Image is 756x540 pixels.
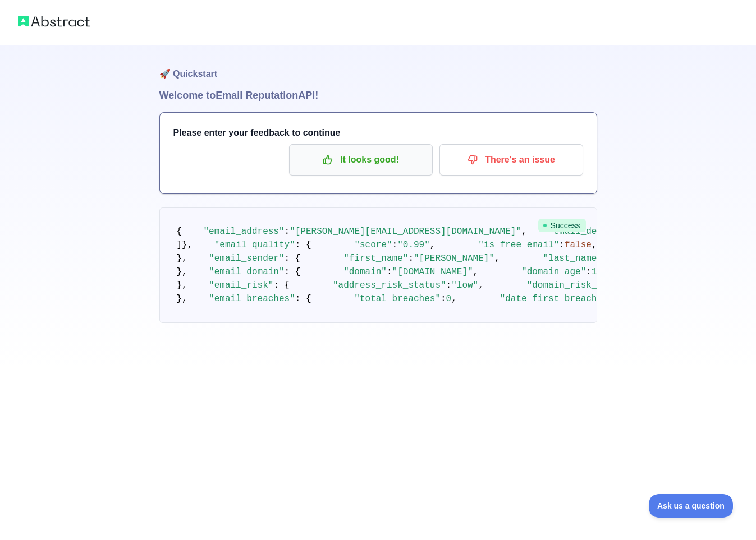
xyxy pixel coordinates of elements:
span: : [446,280,452,290]
span: : [441,294,446,304]
span: "is_free_email" [478,240,559,250]
span: "email_quality" [214,240,295,250]
span: , [521,227,527,237]
span: "score" [354,240,392,250]
span: 124 [592,267,608,277]
span: : { [273,280,290,290]
span: "0.99" [397,240,430,250]
span: "email_sender" [209,253,284,264]
h3: Please enter your feedback to continue [173,126,583,140]
span: "date_first_breached" [500,294,613,304]
span: "total_breaches" [354,294,441,304]
span: "email_domain" [209,267,284,277]
span: "email_risk" [209,280,273,290]
span: : { [295,294,311,304]
span: "low" [451,280,478,290]
span: , [430,240,436,250]
span: "email_breaches" [209,294,295,304]
span: Success [538,219,586,232]
h1: 🚀 Quickstart [159,45,597,87]
span: : { [285,253,301,264]
span: : [408,253,414,264]
span: "domain_risk_status" [527,280,635,290]
span: , [451,294,457,304]
span: "email_address" [204,227,285,237]
p: It looks good! [297,150,424,169]
span: 0 [446,294,452,304]
h1: Welcome to Email Reputation API! [159,87,597,103]
span: : [586,267,592,277]
span: , [592,240,597,250]
span: , [473,267,479,277]
button: There's an issue [439,144,583,176]
span: : [559,240,565,250]
span: , [494,253,500,264]
span: { [177,227,182,237]
span: : { [285,267,301,277]
span: : [285,227,290,237]
span: "[PERSON_NAME]" [414,253,494,264]
span: "last_name" [543,253,602,264]
span: , [478,280,484,290]
span: "domain" [343,267,387,277]
span: "address_risk_status" [333,280,446,290]
span: : [387,267,392,277]
span: "[DOMAIN_NAME]" [392,267,473,277]
iframe: Toggle Customer Support [649,494,734,518]
span: : [392,240,398,250]
p: There's an issue [448,150,575,169]
span: "[PERSON_NAME][EMAIL_ADDRESS][DOMAIN_NAME]" [290,227,521,237]
span: "domain_age" [521,267,586,277]
span: "first_name" [343,253,408,264]
button: It looks good! [289,144,433,176]
span: : { [295,240,311,250]
img: Abstract logo [18,13,90,29]
span: false [565,240,592,250]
